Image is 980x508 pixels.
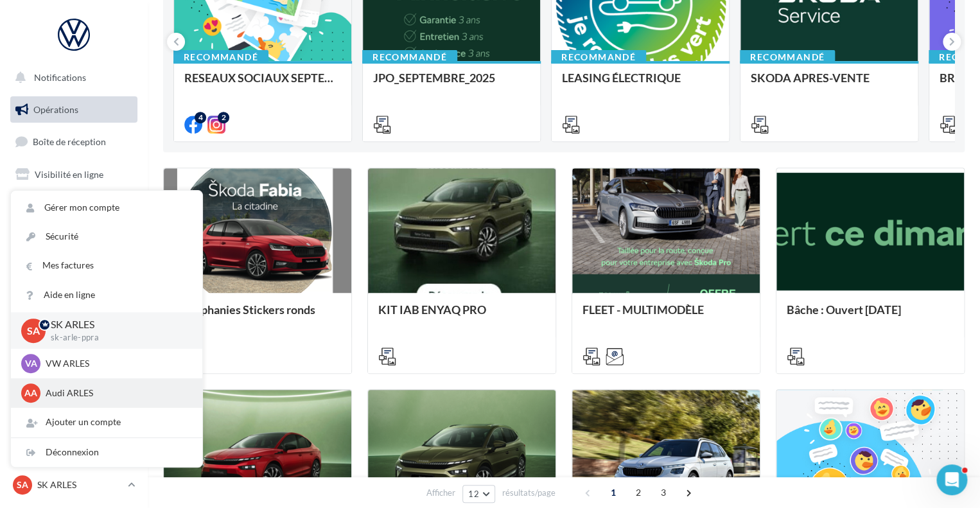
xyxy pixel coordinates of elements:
[195,112,206,123] div: 4
[11,193,202,222] a: Gérer mon compte
[11,281,202,310] a: Aide en ligne
[462,485,495,503] button: 12
[8,96,140,123] a: Opérations
[936,464,967,495] iframe: Intercom live chat
[173,50,268,64] div: Recommandé
[8,225,140,252] a: Contacts
[8,193,140,220] a: Campagnes
[787,303,954,329] div: Bâche : Ouvert [DATE]
[11,408,202,437] div: Ajouter un compte
[46,357,187,370] p: VW ARLES
[51,317,182,332] p: SK ARLES
[218,112,229,123] div: 2
[33,136,106,147] span: Boîte de réception
[8,257,140,284] a: Médiathèque
[551,50,646,64] div: Recommandé
[8,128,140,155] a: Boîte de réception
[378,303,545,329] div: KIT IAB ENYAQ PRO
[10,473,137,497] a: SA SK ARLES
[8,289,140,316] a: Calendrier
[362,50,457,64] div: Recommandé
[8,161,140,188] a: Visibilité en ligne
[582,303,749,329] div: FLEET - MULTIMODÈLE
[653,482,674,503] span: 3
[11,251,202,280] a: Mes factures
[502,487,556,499] span: résultats/page
[562,71,719,97] div: LEASING ÉLECTRIQUE
[37,478,123,491] p: SK ARLES
[184,71,341,97] div: RESEAUX SOCIAUX SEPTEMBRE - POSTS NATIO
[603,482,624,503] span: 1
[11,222,202,251] a: Sécurité
[740,50,835,64] div: Recommandé
[8,64,135,91] button: Notifications
[11,438,202,467] div: Déconnexion
[17,478,28,491] span: SA
[35,169,103,180] span: Visibilité en ligne
[468,489,479,499] span: 12
[33,104,78,115] span: Opérations
[426,487,455,499] span: Afficher
[373,71,530,97] div: JPO_SEPTEMBRE_2025
[24,387,37,399] span: AA
[51,332,182,344] p: sk-arle-ppra
[174,303,341,329] div: Vitrophanies Stickers ronds
[34,72,86,83] span: Notifications
[46,387,187,399] p: Audi ARLES
[628,482,649,503] span: 2
[25,357,37,370] span: VA
[27,323,40,338] span: SA
[751,71,907,97] div: SKODA APRES-VENTE
[8,320,140,358] a: ASSETS PERSONNALISABLES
